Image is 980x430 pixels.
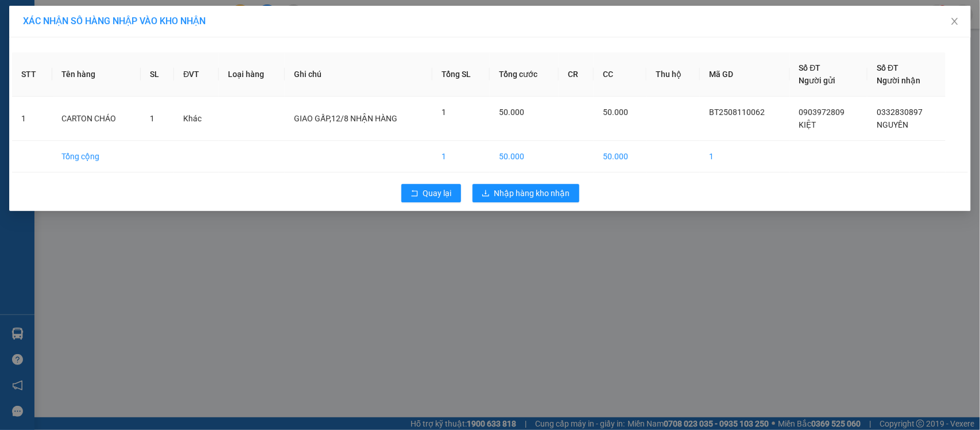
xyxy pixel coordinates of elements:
th: Mã GD [700,52,789,97]
span: BT2508110062 [709,107,765,117]
td: 1 [700,141,789,172]
span: Số ĐT [877,63,898,72]
span: Người gửi [799,76,836,85]
li: VP VP Bình Triệu [79,81,153,94]
span: Nhập hàng kho nhận [494,187,570,199]
li: VP VP Đắk Nhau [6,81,79,94]
span: KIỆT [799,120,816,129]
th: Tên hàng [52,52,141,97]
th: Thu hộ [646,52,700,97]
th: Ghi chú [285,52,432,97]
span: 50.000 [499,107,524,117]
th: Tổng cước [490,52,559,97]
th: Tổng SL [432,52,490,97]
span: NGUYÊN [877,120,908,129]
span: XÁC NHẬN SỐ HÀNG NHẬP VÀO KHO NHẬN [23,16,206,26]
span: 1 [150,114,154,123]
span: 50.000 [603,107,628,117]
th: Loại hàng [219,52,285,97]
button: downloadNhập hàng kho nhận [472,184,579,202]
th: CC [594,52,646,97]
li: [PERSON_NAME][GEOGRAPHIC_DATA] [6,6,166,68]
td: 1 [12,97,52,141]
span: GIAO GẤP,12/8 NHẬN HÀNG [294,114,397,123]
span: download [482,189,490,198]
span: Người nhận [877,76,920,85]
span: Quay lại [423,187,452,199]
button: Close [939,6,971,38]
td: 50.000 [490,141,559,172]
td: 1 [432,141,490,172]
th: SL [141,52,174,97]
td: Tổng cộng [52,141,141,172]
th: CR [559,52,594,97]
span: 0332830897 [877,107,923,117]
span: 0903972809 [799,107,845,117]
span: rollback [410,189,419,198]
span: close [950,17,959,26]
button: rollbackQuay lại [401,184,461,202]
td: Khác [174,97,219,141]
td: 50.000 [594,141,646,172]
span: Số ĐT [799,63,821,72]
th: STT [12,52,52,97]
span: 1 [441,107,446,117]
th: ĐVT [174,52,219,97]
td: CARTON CHÁO [52,97,141,141]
